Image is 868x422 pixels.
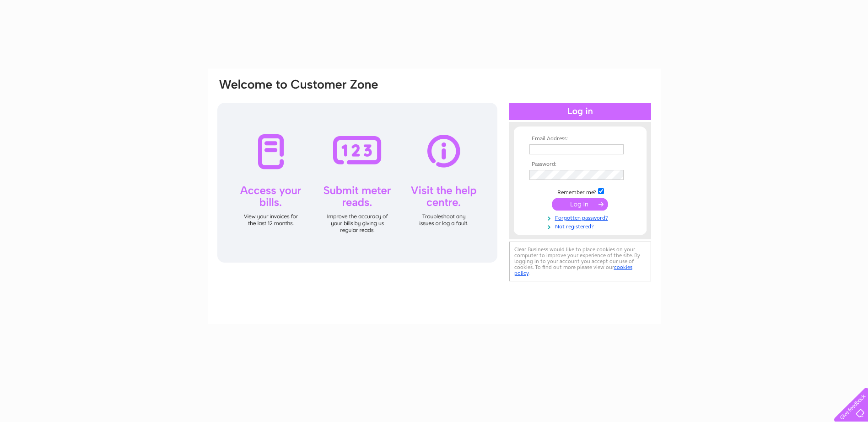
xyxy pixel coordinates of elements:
[509,242,651,281] div: Clear Business would like to place cookies on your computer to improve your experience of the sit...
[527,161,633,168] th: Password:
[514,264,632,276] a: cookies policy
[527,136,633,142] th: Email Address:
[552,198,608,211] input: Submit
[527,187,633,196] td: Remember me?
[529,222,633,230] a: Not registered?
[529,213,633,222] a: Forgotten password?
